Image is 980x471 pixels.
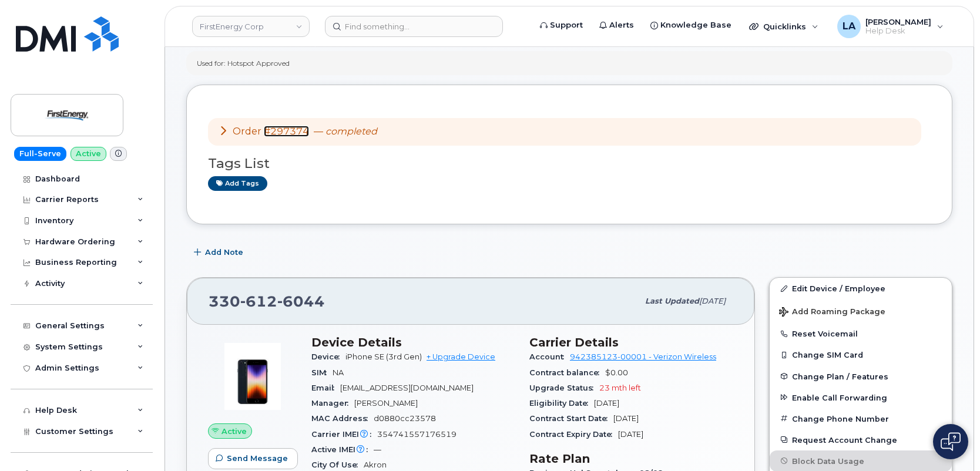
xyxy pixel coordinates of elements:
[197,58,290,68] div: Used for: Hotspot Approved
[529,368,605,377] span: Contract balance
[325,16,503,37] input: Find something...
[277,292,325,310] span: 6044
[217,341,288,412] img: image20231002-3703462-1angbar.jpeg
[605,368,628,377] span: $0.00
[529,352,570,361] span: Account
[770,429,952,450] button: Request Account Change
[770,299,952,323] button: Add Roaming Package
[208,448,298,469] button: Send Message
[618,430,643,439] span: [DATE]
[311,460,364,469] span: City Of Use
[354,399,418,408] span: [PERSON_NAME]
[374,445,381,454] span: —
[792,372,888,381] span: Change Plan / Features
[208,176,267,191] a: Add tags
[591,14,642,37] a: Alerts
[311,445,374,454] span: Active IMEI
[311,414,374,423] span: MAC Address
[770,344,952,365] button: Change SIM Card
[770,387,952,408] button: Enable Call Forwarding
[570,352,716,361] a: 942385123-00001 - Verizon Wireless
[221,426,247,437] span: Active
[779,307,885,318] span: Add Roaming Package
[364,460,387,469] span: Akron
[529,430,618,439] span: Contract Expiry Date
[333,368,344,377] span: NA
[311,352,345,361] span: Device
[529,414,613,423] span: Contract Start Date
[374,414,436,423] span: d0880cc23578
[843,19,855,33] span: LA
[192,16,310,37] a: FirstEnergy Corp
[699,297,726,305] span: [DATE]
[763,22,806,31] span: Quicklinks
[377,430,457,439] span: 354741557176519
[529,452,733,466] h3: Rate Plan
[233,126,261,137] span: Order
[209,292,325,310] span: 330
[741,15,827,38] div: Quicklinks
[325,126,377,137] em: completed
[550,19,583,31] span: Support
[529,335,733,349] h3: Carrier Details
[311,368,333,377] span: SIM
[642,14,740,37] a: Knowledge Base
[594,399,619,408] span: [DATE]
[660,19,731,31] span: Knowledge Base
[205,247,243,258] span: Add Note
[240,292,277,310] span: 612
[314,126,377,137] span: —
[829,15,952,38] div: Lanette Aparicio
[311,335,515,349] h3: Device Details
[208,156,931,171] h3: Tags List
[529,383,599,392] span: Upgrade Status
[645,297,699,305] span: Last updated
[529,399,594,408] span: Eligibility Date
[770,366,952,387] button: Change Plan / Features
[609,19,634,31] span: Alerts
[792,393,887,402] span: Enable Call Forwarding
[264,126,309,137] a: #297374
[770,408,952,429] button: Change Phone Number
[345,352,422,361] span: iPhone SE (3rd Gen)
[865,26,931,36] span: Help Desk
[770,278,952,299] a: Edit Device / Employee
[770,323,952,344] button: Reset Voicemail
[340,383,474,392] span: [EMAIL_ADDRESS][DOMAIN_NAME]
[599,383,641,392] span: 23 mth left
[532,14,591,37] a: Support
[227,453,288,464] span: Send Message
[941,432,961,451] img: Open chat
[311,399,354,408] span: Manager
[186,242,253,263] button: Add Note
[311,430,377,439] span: Carrier IMEI
[613,414,639,423] span: [DATE]
[865,17,931,26] span: [PERSON_NAME]
[427,352,495,361] a: + Upgrade Device
[311,383,340,392] span: Email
